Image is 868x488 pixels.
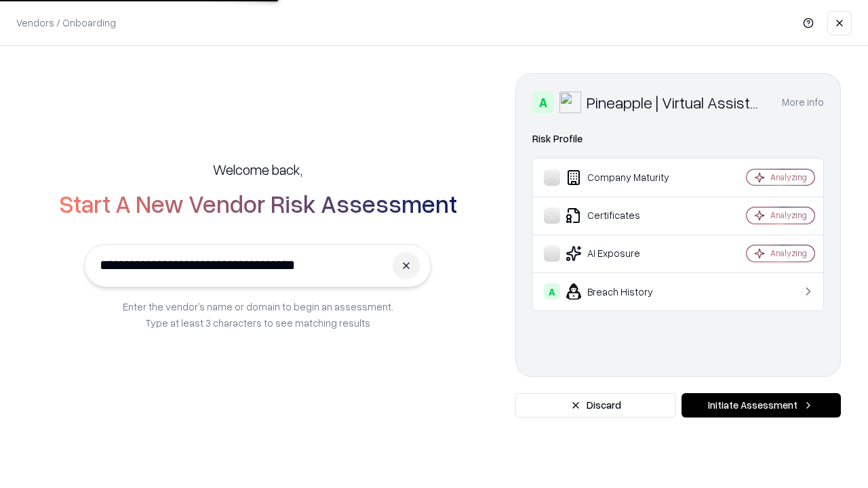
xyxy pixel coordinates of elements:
[544,283,560,300] div: A
[532,131,824,147] div: Risk Profile
[782,90,824,115] button: More info
[544,283,706,300] div: Breach History
[123,298,393,331] p: Enter the vendor’s name or domain to begin an assessment. Type at least 3 characters to see match...
[770,247,807,259] div: Analyzing
[515,393,676,418] button: Discard
[770,171,807,183] div: Analyzing
[213,160,302,179] h5: Welcome back,
[544,169,706,186] div: Company Maturity
[16,16,116,30] p: Vendors / Onboarding
[587,91,766,113] div: Pineapple | Virtual Assistant Agency
[59,190,457,217] h2: Start A New Vendor Risk Assessment
[532,91,554,113] div: A
[559,91,581,113] img: Pineapple | Virtual Assistant Agency
[544,245,706,262] div: AI Exposure
[770,209,807,221] div: Analyzing
[544,207,706,224] div: Certificates
[682,393,841,418] button: Initiate Assessment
